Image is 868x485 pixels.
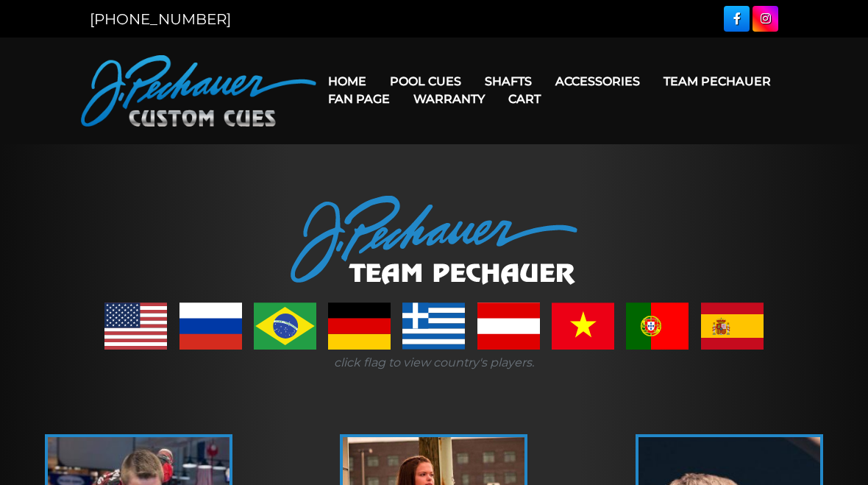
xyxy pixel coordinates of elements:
a: Warranty [402,80,497,118]
a: Pool Cues [378,63,473,100]
a: Home [316,63,378,100]
a: Shafts [473,63,544,100]
i: click flag to view country's players. [334,355,534,369]
a: Accessories [544,63,652,100]
a: [PHONE_NUMBER] [90,10,231,28]
a: Cart [497,80,552,118]
a: Fan Page [316,80,402,118]
img: Pechauer Custom Cues [81,55,316,127]
a: Team Pechauer [652,63,783,100]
